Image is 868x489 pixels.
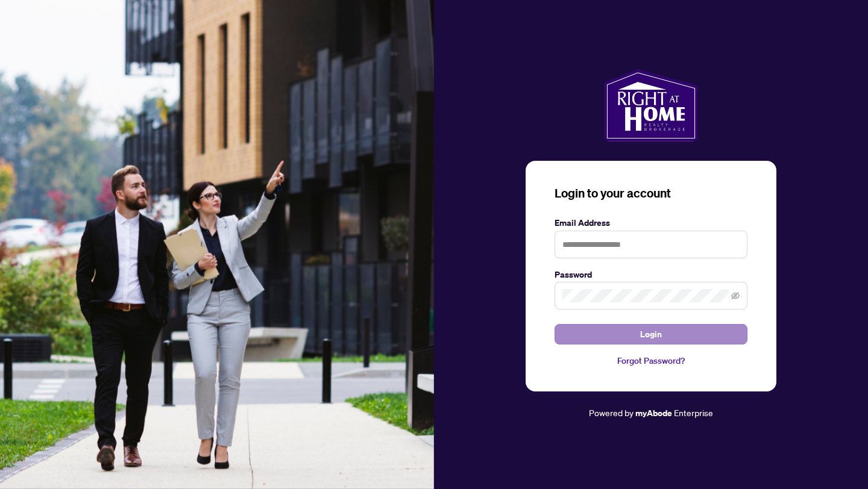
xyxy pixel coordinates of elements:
a: Forgot Password? [555,354,747,367]
button: Login [555,324,747,344]
label: Password [555,268,747,281]
span: Login [640,325,662,344]
h3: Login to your account [555,185,747,202]
img: ma-logo [604,69,697,142]
a: myAbode [635,406,672,420]
span: Enterprise [674,407,713,418]
span: eye-invisible [731,291,740,300]
label: Email Address [555,216,747,229]
span: Powered by [589,407,634,418]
